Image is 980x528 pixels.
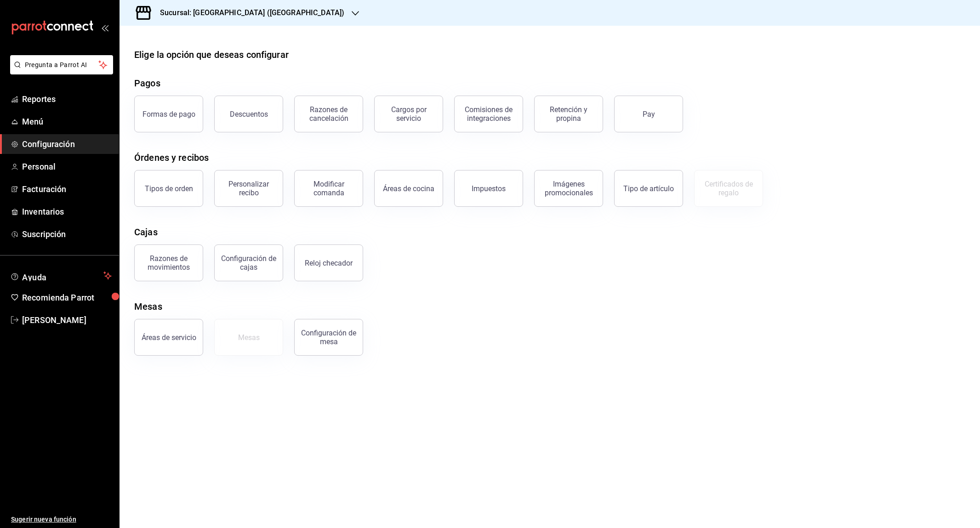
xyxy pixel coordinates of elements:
button: Razones de movimientos [134,244,203,281]
div: Descuentos [230,110,268,119]
button: Mesas [214,319,283,356]
span: [PERSON_NAME] [22,314,112,326]
span: Inventarios [22,205,112,218]
div: Tipos de orden [145,184,193,193]
div: Modificar comanda [300,180,357,197]
div: Mesas [238,333,260,342]
button: Pregunta a Parrot AI [10,55,113,74]
button: Razones de cancelación [294,96,363,132]
div: Pagos [134,76,160,90]
div: Certificados de regalo [700,180,757,197]
button: Pay [614,96,683,132]
button: Configuración de cajas [214,244,283,281]
div: Cargos por servicio [380,105,437,123]
button: Impuestos [454,170,523,207]
span: Menú [22,115,112,128]
span: Personal [22,160,112,173]
button: Formas de pago [134,96,203,132]
div: Razones de cancelación [300,105,357,123]
span: Sugerir nueva función [11,515,112,524]
span: Facturación [22,183,112,195]
button: Tipos de orden [134,170,203,207]
div: Formas de pago [142,110,195,119]
button: open_drawer_menu [101,24,108,31]
div: Áreas de cocina [383,184,434,193]
span: Reportes [22,93,112,105]
div: Imágenes promocionales [540,180,597,197]
div: Configuración de mesa [300,329,357,346]
button: Imágenes promocionales [534,170,603,207]
button: Certificados de regalo [694,170,763,207]
button: Modificar comanda [294,170,363,207]
button: Áreas de cocina [374,170,443,207]
div: Órdenes y recibos [134,151,209,165]
div: Reloj checador [305,259,353,267]
div: Elige la opción que deseas configurar [134,48,289,62]
div: Configuración de cajas [220,254,277,272]
button: Descuentos [214,96,283,132]
div: Pay [643,110,655,119]
span: Suscripción [22,228,112,240]
button: Comisiones de integraciones [454,96,523,132]
button: Reloj checador [294,244,363,281]
div: Áreas de servicio [142,333,196,342]
div: Razones de movimientos [140,254,197,272]
span: Recomienda Parrot [22,291,112,304]
button: Configuración de mesa [294,319,363,356]
button: Personalizar recibo [214,170,283,207]
span: Pregunta a Parrot AI [25,60,99,70]
h3: Sucursal: [GEOGRAPHIC_DATA] ([GEOGRAPHIC_DATA]) [153,7,344,18]
div: Mesas [134,300,162,313]
div: Personalizar recibo [220,180,277,197]
button: Retención y propina [534,96,603,132]
a: Pregunta a Parrot AI [6,67,113,76]
div: Tipo de artículo [623,184,674,193]
div: Cajas [134,225,158,239]
span: Configuración [22,138,112,150]
span: Ayuda [22,270,100,281]
div: Impuestos [472,184,506,193]
button: Áreas de servicio [134,319,203,356]
div: Comisiones de integraciones [460,105,517,123]
button: Cargos por servicio [374,96,443,132]
div: Retención y propina [540,105,597,123]
button: Tipo de artículo [614,170,683,207]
